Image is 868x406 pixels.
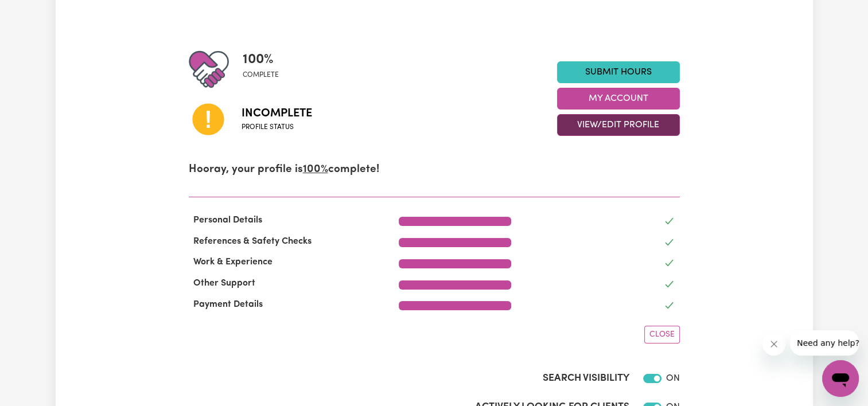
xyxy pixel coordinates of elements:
p: Hooray, your profile is complete! [189,162,680,178]
span: Incomplete [242,105,312,122]
span: Close [649,330,675,339]
iframe: Close message [762,333,785,356]
span: Personal Details [189,216,267,225]
a: Submit Hours [557,61,680,83]
u: 100% [303,164,328,175]
span: Payment Details [189,300,267,309]
label: Search Visibility [543,371,629,386]
span: 100 % [243,49,279,70]
span: ON [666,374,680,383]
span: Work & Experience [189,257,277,267]
span: complete [243,70,279,80]
span: Need any help? [7,8,69,17]
button: View/Edit Profile [557,114,680,136]
span: Profile status [242,122,312,132]
button: Close [644,326,680,343]
span: Other Support [189,279,260,288]
div: Profile completeness: 100% [243,49,288,89]
span: References & Safety Checks [189,237,316,246]
iframe: Message from company [790,330,859,356]
button: My Account [557,88,680,110]
iframe: Button to launch messaging window [822,360,859,397]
